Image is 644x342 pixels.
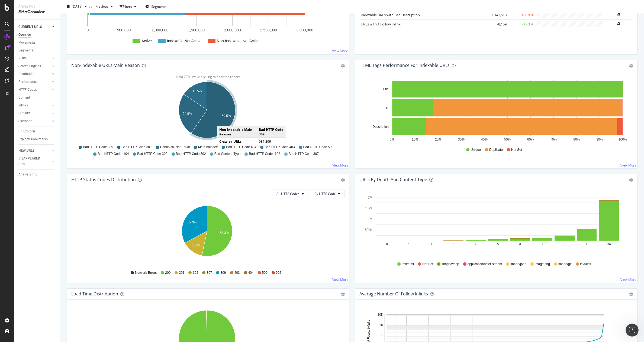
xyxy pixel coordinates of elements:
span: application/octet-stream [468,262,502,266]
span: image/jpeg [510,262,526,266]
text: 0 [371,239,372,243]
text: 15.5% [192,89,202,93]
span: Bad HTTP Code 301 [121,145,152,149]
div: gear [629,178,633,182]
text: 5 [497,243,499,246]
span: 302 [193,271,198,275]
div: Performance [18,79,37,85]
button: Filters [120,2,139,11]
span: Bad HTTP Code -102 [249,152,280,156]
div: Sitemaps [18,118,32,124]
text: 3,000,000 [296,28,313,32]
text: 1,500,000 [188,28,205,32]
a: Movements [18,40,56,45]
td: Bad HTTP Code 309 [257,126,285,138]
text: 50% [504,138,511,141]
span: Canonical Not Equal [160,145,190,149]
text: 32.9% [188,220,197,224]
a: Outlinks [18,110,51,116]
td: 78,159 [486,19,508,29]
span: Bad Content-Type [214,152,241,156]
text: 80% [573,138,580,141]
div: Content [18,95,30,100]
text: 70% [550,138,557,141]
text: 3 [453,243,454,246]
svg: A chart. [359,194,631,257]
a: Explorer Bookmarks [18,136,56,142]
div: gear [341,292,345,296]
span: 200 [165,271,170,275]
span: Previous [93,4,108,9]
div: Visits [18,56,27,61]
a: View More [332,277,348,282]
td: -17.3 % [508,19,535,29]
div: bell-plus [617,22,620,25]
td: 987,299 [257,138,285,145]
text: 10+ [606,243,611,246]
text: 2,500,000 [260,28,277,32]
span: Bad HTTP Code 502 [176,152,206,156]
a: Indexable URLs with Bad Description [361,12,420,17]
a: Distribution [18,71,51,77]
div: Segments [18,48,33,53]
div: HTML Tags Performance for Indexable URLs [359,63,450,68]
div: Non-Indexable URLs Main Reason [71,63,140,68]
button: [DATE] [65,2,89,11]
span: Meta noindex [198,145,218,149]
span: 403 [234,271,240,275]
text: 8 [564,243,565,246]
text: 20% [435,138,442,141]
a: View More [620,163,636,168]
span: image/webp [442,262,459,266]
span: Unique [471,148,481,152]
text: 500K [365,228,372,232]
text: 59.5% [222,114,231,118]
text: Active [141,39,152,43]
text: 100 [378,334,383,338]
text: 7 [542,243,543,246]
text: 100% [619,138,627,141]
span: Bad HTTP Code 404 [226,145,256,149]
button: Previous [93,2,115,11]
text: 2 [430,243,432,246]
button: All HTTP Codes [272,190,308,198]
td: Non-Indexable Main Reason [217,126,257,138]
span: 502 [276,271,281,275]
a: URLs with 1 Follow Inlink [361,22,401,27]
div: gear [629,292,633,296]
div: Average Number of Follow Inlinks [359,291,428,297]
text: 1 [408,243,410,246]
span: Segments [151,4,166,9]
span: 500 [262,271,268,275]
div: gear [629,64,633,68]
div: HTTP Status Codes Distribution [71,177,136,182]
span: Not Set [511,148,522,152]
a: View More [332,48,348,53]
a: Search Engines [18,63,51,69]
a: Url Explorer [18,129,56,134]
svg: A chart. [71,203,343,265]
span: Not Set [422,262,433,266]
text: 30% [458,138,465,141]
td: +66.9 % [508,10,535,19]
text: 6 [519,243,521,246]
div: Url Explorer [18,129,35,134]
iframe: Intercom live chat [626,324,639,337]
button: By HTTP Code [310,190,345,198]
a: Visits [18,56,51,61]
div: DISAPPEARED URLS [18,156,46,167]
text: 4 [475,243,476,246]
div: A chart. [359,80,631,142]
button: Segments [143,2,169,11]
span: Duplicate [489,148,503,152]
a: Performance [18,79,51,85]
a: Content [18,95,56,100]
span: By HTTP Code [314,191,336,196]
span: All HTTP Codes [276,191,300,196]
div: Movements [18,40,36,45]
div: Search Engines [18,63,41,69]
div: CURRENT URLS [18,24,42,30]
text: H1 [385,106,389,110]
div: Outlinks [18,110,30,116]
